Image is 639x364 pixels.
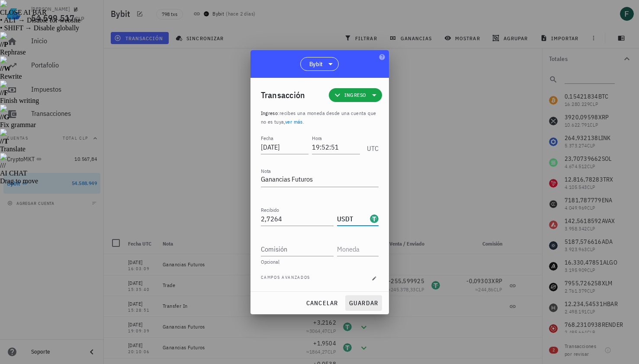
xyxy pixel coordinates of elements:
div: USDT-icon [370,214,379,223]
button: cancelar [302,295,341,311]
button: guardar [345,295,382,311]
label: Recibido [261,207,279,213]
div: Opcional [261,259,379,265]
span: Campos avanzados [261,274,311,283]
span: cancelar [305,299,338,307]
input: Moneda [337,242,377,256]
input: Moneda [337,212,368,226]
span: guardar [349,299,379,307]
